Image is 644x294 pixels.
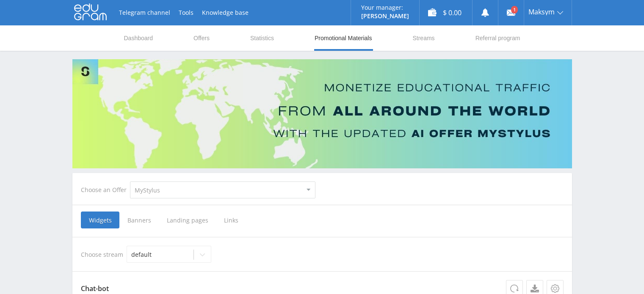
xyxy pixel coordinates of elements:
[412,25,435,51] a: Streams
[361,13,409,19] p: [PERSON_NAME]
[81,212,119,228] span: Widgets
[216,212,246,228] span: Links
[81,187,130,193] div: Choose an Offer
[72,59,572,168] img: Banner
[193,25,210,51] a: Offers
[361,4,409,11] p: Your manager:
[528,8,555,15] span: Maksym
[81,246,564,263] div: Choose stream
[123,25,154,51] a: Dashboard
[249,25,275,51] a: Statistics
[159,212,216,228] span: Landing pages
[119,212,159,228] span: Banners
[314,25,373,51] a: Promotional Materials
[475,25,521,51] a: Referral program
